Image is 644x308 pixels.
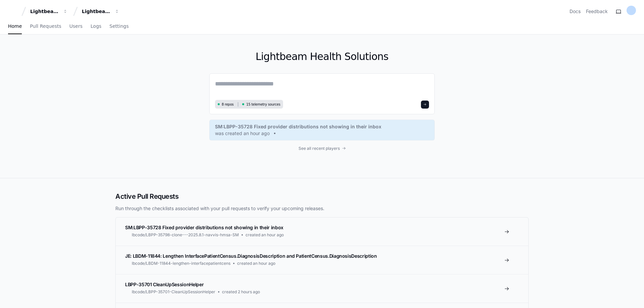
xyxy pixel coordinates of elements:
a: See all recent players [209,146,435,151]
span: 8 repos [222,102,234,107]
span: created 2 hours ago [222,289,260,295]
p: Run through the checklists associated with your pull requests to verify your upcoming releases. [115,205,529,212]
h2: Active Pull Requests [115,192,529,201]
a: Docs [570,8,581,15]
span: LBPP-35701 CleanUpSessionHelper [125,282,204,287]
span: Logs [91,24,101,28]
a: SM:LBPP-35728 Fixed provider distributions not showing in their inboxlbcode/LBPP-35798-clone---20... [116,218,528,246]
span: See all recent players [299,146,340,151]
a: Logs [91,19,101,34]
button: Feedback [586,8,608,15]
span: SM:LBPP-35728 Fixed provider distributions not showing in their inbox [215,123,381,130]
a: LBPP-35701 CleanUpSessionHelperlbcode/LBPP-35701-CleanUpSessionHelpercreated 2 hours ago [116,274,528,303]
a: JE: LBDM-11844: Lengthen InterfacePatientCensus.DiagnosisDescription and PatientCensus.DiagnosisD... [116,246,528,274]
span: Home [8,24,22,28]
span: was created an hour ago [215,130,270,137]
span: created an hour ago [246,232,284,238]
span: lbcode/LBPP-35798-clone---2025.8.1-navvis-hmsa-SM [132,232,239,238]
span: Users [69,24,83,28]
a: Pull Requests [30,19,61,34]
a: Users [69,19,83,34]
a: SM:LBPP-35728 Fixed provider distributions not showing in their inboxwas created an hour ago [215,123,429,137]
a: Settings [109,19,128,34]
span: JE: LBDM-11844: Lengthen InterfacePatientCensus.DiagnosisDescription and PatientCensus.DiagnosisD... [125,253,377,259]
span: Settings [109,24,128,28]
span: 15 telemetry sources [246,102,280,107]
span: lbcode/LBDM-11844-lengthen-interfacepatientcens [132,261,230,266]
span: Pull Requests [30,24,61,28]
span: created an hour ago [237,261,275,266]
div: Lightbeam Health [30,8,59,15]
h1: Lightbeam Health Solutions [209,51,435,63]
button: Lightbeam Health [28,5,70,17]
div: Lightbeam Health Solutions [82,8,111,15]
span: SM:LBPP-35728 Fixed provider distributions not showing in their inbox [125,225,283,230]
button: Lightbeam Health Solutions [79,5,122,17]
a: Home [8,19,22,34]
span: lbcode/LBPP-35701-CleanUpSessionHelper [132,289,215,295]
